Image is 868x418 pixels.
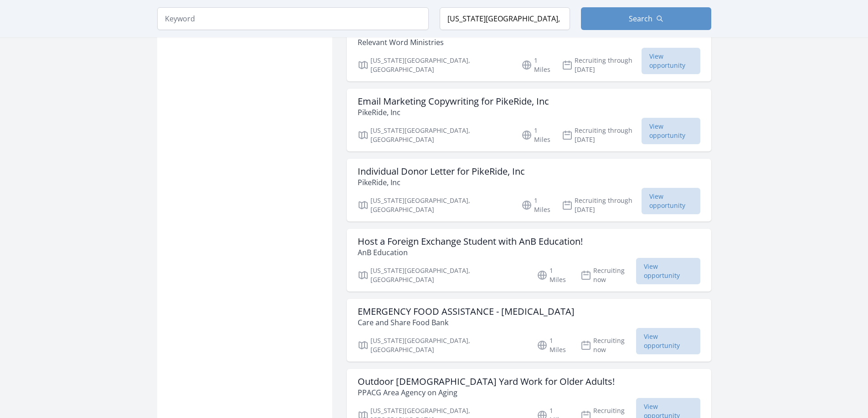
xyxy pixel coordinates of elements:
p: Relevant Word Ministries [358,37,562,48]
h3: Host a Foreign Exchange Student with AnB Education! [358,236,583,247]
span: View opportunity [642,48,700,74]
button: Search [581,7,711,30]
p: PikeRide, Inc [358,107,549,118]
p: AnB Education [358,247,583,258]
p: 1 Miles [521,126,551,144]
span: View opportunity [636,328,700,354]
input: Keyword [157,7,429,30]
p: PPACG Area Agency on Aging [358,387,615,398]
p: 1 Miles [537,336,570,354]
h3: Outdoor [DEMOGRAPHIC_DATA] Yard Work for Older Adults! [358,376,615,387]
h3: EMERGENCY FOOD ASSISTANCE - [MEDICAL_DATA] [358,306,575,317]
p: 1 Miles [521,196,551,214]
p: [US_STATE][GEOGRAPHIC_DATA], [GEOGRAPHIC_DATA] [358,266,526,284]
span: View opportunity [642,118,700,144]
h3: Individual Donor Letter for PikeRide, Inc [358,166,525,177]
a: Host a Foreign Exchange Student with AnB Education! AnB Education [US_STATE][GEOGRAPHIC_DATA], [G... [347,229,711,292]
p: Care and Share Food Bank [358,317,575,328]
p: Recruiting through [DATE] [562,126,642,144]
h3: Email Marketing Copywriting for PikeRide, Inc [358,96,549,107]
input: Location [440,7,570,30]
p: 1 Miles [537,266,570,284]
p: 1 Miles [521,56,551,74]
p: Recruiting now [580,266,636,284]
a: Email Marketing Copywriting for PikeRide, Inc PikeRide, Inc [US_STATE][GEOGRAPHIC_DATA], [GEOGRAP... [347,89,711,151]
span: View opportunity [636,258,700,284]
p: [US_STATE][GEOGRAPHIC_DATA], [GEOGRAPHIC_DATA] [358,336,526,354]
a: Social Media Set Up for Relevant Word Ministries Relevant Word Ministries [US_STATE][GEOGRAPHIC_D... [347,19,711,81]
a: Individual Donor Letter for PikeRide, Inc PikeRide, Inc [US_STATE][GEOGRAPHIC_DATA], [GEOGRAPHIC_... [347,159,711,222]
p: Recruiting through [DATE] [562,196,642,214]
p: PikeRide, Inc [358,177,525,188]
p: [US_STATE][GEOGRAPHIC_DATA], [GEOGRAPHIC_DATA] [358,196,510,214]
span: View opportunity [642,188,700,214]
span: Search [629,13,652,24]
p: [US_STATE][GEOGRAPHIC_DATA], [GEOGRAPHIC_DATA] [358,56,510,74]
p: Recruiting through [DATE] [562,56,642,74]
p: Recruiting now [580,336,636,354]
a: EMERGENCY FOOD ASSISTANCE - [MEDICAL_DATA] Care and Share Food Bank [US_STATE][GEOGRAPHIC_DATA], ... [347,299,711,362]
p: [US_STATE][GEOGRAPHIC_DATA], [GEOGRAPHIC_DATA] [358,126,510,144]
